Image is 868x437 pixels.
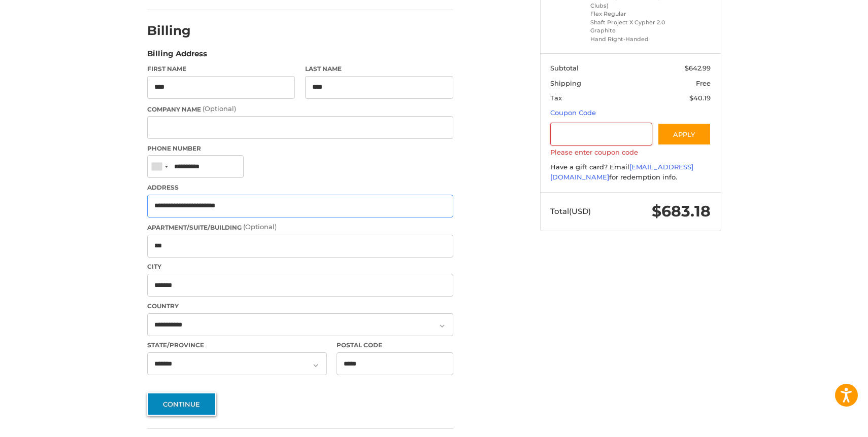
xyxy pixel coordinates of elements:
button: Continue [147,392,216,416]
label: Please enter coupon code [550,148,711,156]
label: Company Name [147,104,453,114]
li: Hand Right-Handed [590,35,668,44]
label: Last Name [305,64,453,74]
span: $683.18 [652,202,711,221]
div: Have a gift card? Email for redemption info. [550,162,711,182]
span: Subtotal [550,64,579,72]
label: Country [147,302,453,311]
label: State/Province [147,341,327,350]
a: [EMAIL_ADDRESS][DOMAIN_NAME] [550,163,693,181]
span: Shipping [550,79,581,87]
span: $642.99 [685,64,711,72]
span: Tax [550,94,562,102]
small: (Optional) [243,223,277,231]
a: Coupon Code [550,108,596,117]
span: Free [696,79,711,87]
label: Address [147,183,453,192]
label: Postal Code [337,341,453,350]
li: Flex Regular [590,10,668,18]
li: Shaft Project X Cypher 2.0 Graphite [590,18,668,35]
span: Total (USD) [550,206,591,216]
button: Apply [657,123,711,145]
small: (Optional) [203,104,236,113]
label: First Name [147,64,295,74]
input: Gift Certificate or Coupon Code [550,123,652,145]
label: Apartment/Suite/Building [147,222,453,232]
span: $40.19 [689,94,711,102]
label: City [147,262,453,271]
legend: Billing Address [147,48,207,64]
label: Phone Number [147,144,453,153]
h2: Billing [147,23,207,39]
